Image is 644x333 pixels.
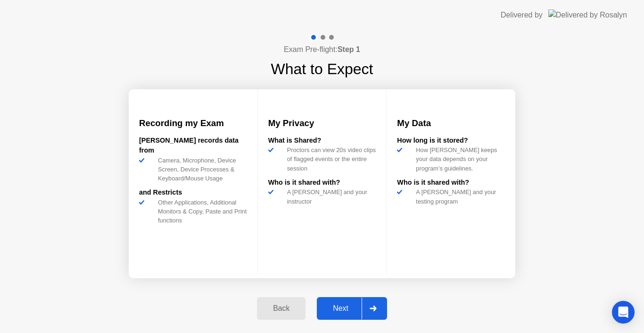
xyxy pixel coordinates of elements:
div: A [PERSON_NAME] and your testing program [412,188,505,205]
button: Next [317,297,387,320]
div: Delivered by [501,9,543,21]
b: Step 1 [338,45,360,53]
div: Open Intercom Messenger [612,301,635,324]
div: A [PERSON_NAME] and your instructor [283,188,376,205]
div: Back [260,304,303,313]
h3: Recording my Exam [139,117,247,130]
div: What is Shared? [268,136,376,146]
h3: My Data [397,117,505,130]
div: Other Applications, Additional Monitors & Copy, Paste and Print functions [154,198,247,225]
div: [PERSON_NAME] records data from [139,136,247,156]
h4: Exam Pre-flight: [284,44,360,55]
div: How [PERSON_NAME] keeps your data depends on your program’s guidelines. [412,145,505,173]
div: How long is it stored? [397,136,505,146]
button: Back [257,297,305,320]
div: Proctors can view 20s video clips of flagged events or the entire session [283,145,376,173]
div: Next [320,304,362,313]
div: Who is it shared with? [268,178,376,188]
h3: My Privacy [268,117,376,130]
div: Who is it shared with? [397,178,505,188]
div: and Restricts [139,188,247,198]
h1: What to Expect [271,58,373,80]
div: Camera, Microphone, Device Screen, Device Processes & Keyboard/Mouse Usage [154,156,247,183]
img: Delivered by Rosalyn [548,9,627,20]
